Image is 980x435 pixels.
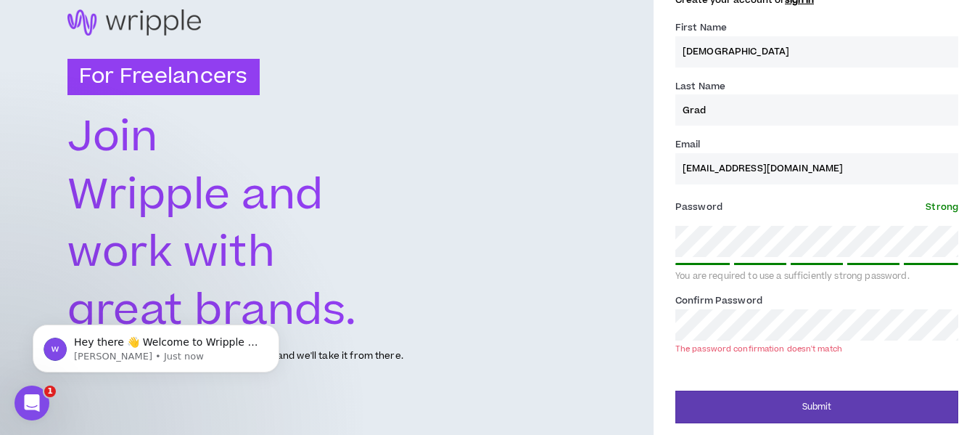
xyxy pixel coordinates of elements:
text: great brands. [67,281,357,341]
iframe: Intercom live chat [15,386,49,420]
label: First Name [675,16,727,39]
h3: For Freelancers [67,59,260,95]
span: Strong [926,200,958,214]
text: Wripple and [67,166,324,226]
input: Last name [675,94,958,126]
text: Join [67,107,157,168]
span: 1 [44,386,56,397]
label: Email [675,133,701,156]
span: Password [675,200,722,214]
div: You are required to use a sufficiently strong password. [675,271,958,282]
label: Confirm Password [675,289,762,312]
iframe: Intercom notifications message [11,294,301,396]
button: Submit [675,391,958,423]
text: work with [67,223,277,283]
input: First name [675,36,958,68]
label: Last Name [675,75,725,98]
input: Enter Email [675,153,958,184]
div: The password confirmation doesn't match [675,343,842,354]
